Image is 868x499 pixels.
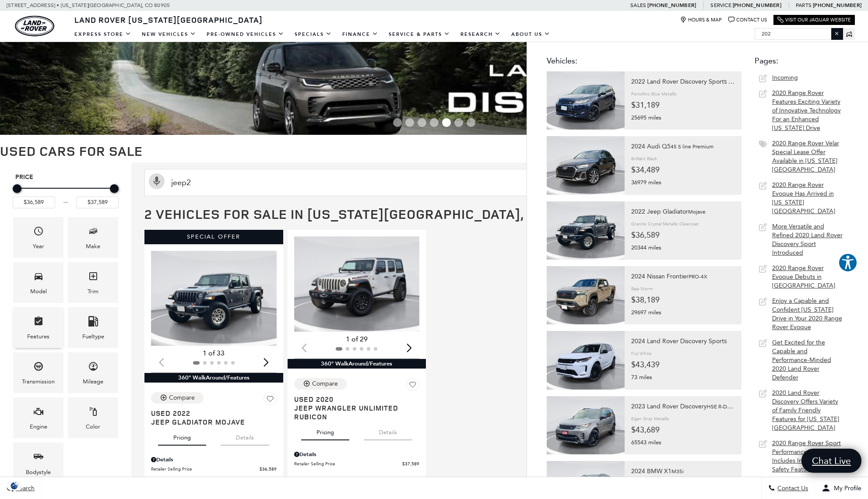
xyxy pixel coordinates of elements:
a: Research [455,27,506,42]
button: pricing tab [158,426,206,446]
a: Specials [289,27,337,42]
a: [PHONE_NUMBER] [647,2,696,9]
div: $43,439 [631,359,735,370]
img: dd98b7c90d77fa6936d8dc0d2fe040e4.jpg [547,331,625,389]
img: Land Rover [15,16,54,36]
div: 20344 miles [631,240,735,253]
a: 2022 Land Rover Discovery SportS R-DynamicPortofino Blue Metallic$31,18925695 miles [547,71,741,130]
button: Open user profile menu [815,477,868,499]
span: Used 2022 [151,409,270,418]
a: Chat Live [801,449,861,473]
span: Jeep Gladiator Mojave [151,418,270,426]
small: S [724,338,727,344]
a: Pre-Owned Vehicles [201,27,289,42]
img: a2b0c172c1fec7aa3bdb6f07d366b725.jpg [547,266,625,324]
img: 7c193337b3d41f354f0415298ede5e84.jpg [547,71,625,130]
a: Retailer Selling Price $36,589 [151,466,277,472]
span: 2020 Range Rover Evoque Has Arrived in [US_STATE][GEOGRAPHIC_DATA] [772,181,835,215]
span: Incoming [772,74,798,81]
span: Bodystyle [33,449,44,467]
span: Go to slide 6 [454,118,463,127]
span: Retailer Selling Price [151,466,260,472]
div: $36,589 [631,230,735,240]
div: 2024 BMW X1 [631,465,735,478]
a: 2020 Range Rover Sport Performance SUV Includes Innovative Safety Features [755,437,845,476]
div: Fueltype [82,332,104,341]
span: Model [33,269,44,287]
span: Land Rover [US_STATE][GEOGRAPHIC_DATA] [74,14,263,25]
span: 2020 Range Rover Velar Special Lease Offer Available in [US_STATE][GEOGRAPHIC_DATA] [772,140,839,173]
button: pricing tab [301,421,349,440]
div: Features [27,332,49,341]
div: Eiger Gray Metallic [631,413,669,425]
div: Minimum Price [13,184,21,193]
div: Compare [169,394,195,402]
span: Year [33,224,44,242]
div: Pricing Details - Jeep Wrangler Unlimited Rubicon [294,450,420,458]
input: Maximum [76,197,119,208]
a: EXPRESS STORE [69,27,137,42]
span: Features [33,314,44,332]
span: Go to slide 2 [405,118,414,127]
img: 2022 Jeep Gladiator Mojave 1 [151,251,278,346]
span: Parts [796,2,812,8]
small: PRO-4X [689,274,707,280]
div: Year [33,242,44,251]
span: Engine [33,404,44,422]
a: [PHONE_NUMBER] [733,2,781,9]
div: Brilliant Black [631,153,657,165]
div: 36979 miles [631,175,735,188]
div: 2024 Land Rover Discovery Sport [631,335,735,348]
span: 2020 Range Rover Sport Performance SUV Includes Innovative Safety Features [772,439,841,473]
aside: Accessibility Help Desk [838,253,857,274]
span: $37,589 [402,460,419,467]
a: [STREET_ADDRESS] • [US_STATE][GEOGRAPHIC_DATA], CO 80905 [7,2,170,8]
a: Used 2020Jeep Wrangler Unlimited Rubicon [294,395,420,421]
div: 29697 miles [631,305,735,318]
h5: Price [15,173,116,181]
span: Go to slide 3 [418,118,426,127]
div: Transmission [22,377,55,387]
span: Retailer Selling Price [294,460,403,467]
a: Enjoy a Capable and Confident [US_STATE] Drive in Your 2020 Range Rover Evoque [755,295,845,334]
div: 2024 Audi Q5 [631,141,735,153]
div: MakeMake [68,217,118,258]
a: Finance [337,27,383,42]
span: 2020 Range Rover Evoque Debuts in [GEOGRAPHIC_DATA] [772,264,835,289]
div: 25695 miles [631,110,735,123]
a: Retailer Selling Price $37,589 [294,460,420,467]
span: $36,589 [260,466,277,472]
a: About Us [506,27,555,42]
span: Go to slide 7 [467,118,475,127]
span: Go to slide 4 [430,118,439,127]
div: 360° WalkAround/Features [288,359,426,369]
div: Mileage [83,377,103,387]
a: Contact Us [728,17,767,23]
div: Price [13,181,119,208]
div: FueltypeFueltype [68,307,118,348]
a: Land Rover [US_STATE][GEOGRAPHIC_DATA] [69,14,268,25]
input: Search [755,28,843,39]
div: 65543 miles [631,435,735,448]
span: 2 Vehicles for Sale in [US_STATE][GEOGRAPHIC_DATA], [GEOGRAPHIC_DATA] [144,205,664,223]
a: More Versatile and Refined 2020 Land Rover Discovery Sport Introduced [755,220,845,260]
div: Compare [312,380,338,388]
div: FeaturesFeatures [13,307,63,348]
a: 2024 Nissan FrontierPRO-4XBaja Storm$38,18929697 miles [547,266,741,324]
span: My Profile [830,485,861,492]
div: 360° WalkAround/Features [144,373,283,383]
a: Get Excited for the Capable and Performance-Minded 2020 Land Rover Defender [755,336,845,384]
div: Granite Crystal Metallic Clearcoat [631,218,699,230]
a: 2020 Land Rover Discovery Offers Variety of Family Friendly Features for [US_STATE][GEOGRAPHIC_DATA] [755,387,845,435]
button: Explore your accessibility options [838,253,857,272]
div: ModelModel [13,262,63,303]
div: Vehicles: [547,55,741,69]
div: Trim [88,287,98,296]
div: Pricing Details - Jeep Gladiator Mojave [151,456,277,464]
button: details tab [364,421,412,440]
a: Service & Parts [383,27,455,42]
div: Special Offer [144,230,283,244]
div: $43,689 [631,425,735,435]
small: Mojave [688,209,706,215]
span: Mileage [88,359,98,377]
